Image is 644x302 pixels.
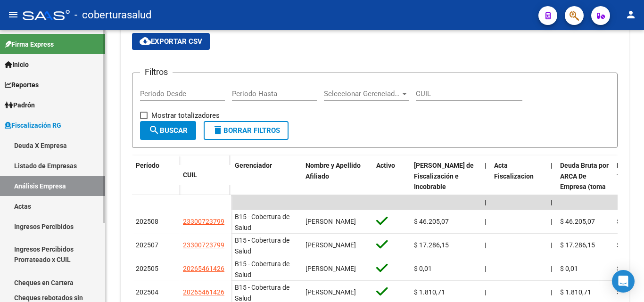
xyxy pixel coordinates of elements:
span: $ 46.205,07 [414,218,449,225]
span: | [551,218,552,225]
span: | [551,162,553,169]
span: 23300723799 [183,241,224,249]
span: [PERSON_NAME] [305,218,356,225]
datatable-header-cell: Nombre y Apellido Afiliado [302,155,372,219]
span: | [485,265,486,272]
span: Padrón [5,100,35,110]
datatable-header-cell: Deuda Bruta por ARCA De Empresa (toma en cuenta todos los afiliados) [556,155,613,219]
span: $ 1.810,71 [560,288,591,296]
span: Firma Express [5,39,54,49]
span: CUIL [183,171,197,179]
span: [PERSON_NAME] [305,288,356,296]
span: B15 - Cobertura de Salud [235,213,289,231]
span: | [485,198,487,206]
h3: Filtros [140,65,173,79]
span: 20265461426 [183,265,224,272]
span: Mostrar totalizadores [151,110,220,121]
span: 20265461426 [183,288,224,296]
span: | [551,265,552,272]
span: Borrar Filtros [212,126,280,135]
span: Inicio [5,59,29,70]
datatable-header-cell: Activo [372,155,410,219]
mat-icon: person [625,9,636,20]
span: | [485,241,486,249]
span: Deuda Bruta por ARCA De Empresa (toma en cuenta todos los afiliados) [560,162,609,212]
span: 202505 [136,265,158,272]
span: Buscar [149,126,188,135]
span: Activo [376,162,395,169]
button: Exportar CSV [132,33,210,50]
span: | [485,162,487,169]
span: | [485,288,486,296]
div: Open Intercom Messenger [612,270,635,293]
datatable-header-cell: | [481,155,490,219]
span: | [551,198,553,206]
span: Nombre y Apellido Afiliado [305,162,361,180]
span: Exportar CSV [140,37,202,46]
span: $ 17.286,15 [560,241,595,249]
span: 202507 [136,241,158,249]
mat-icon: cloud_download [140,35,151,47]
span: 23300723799 [183,218,224,225]
span: | [485,218,486,225]
mat-icon: menu [8,9,19,20]
button: Borrar Filtros [204,121,289,140]
span: $ 17.286,15 [414,241,449,249]
span: $ 1.810,71 [414,288,445,296]
span: Gerenciador [235,162,272,169]
button: Buscar [140,121,196,140]
span: $ 0,01 [560,265,578,272]
span: [PERSON_NAME] [305,241,356,249]
span: $ 0,01 [617,265,635,272]
mat-icon: search [149,124,160,136]
span: B15 - Cobertura de Salud [235,284,289,302]
span: [PERSON_NAME] [305,265,356,272]
mat-icon: delete [212,124,223,136]
span: Acta Fiscalizacion [494,162,534,180]
span: B15 - Cobertura de Salud [235,237,289,255]
span: | [551,288,552,296]
span: | [551,241,552,249]
datatable-header-cell: Acta Fiscalizacion [490,155,547,219]
span: [PERSON_NAME] de Fiscalización e Incobrable [414,162,474,191]
span: $ 46.205,07 [560,218,595,225]
span: 202508 [136,218,158,225]
datatable-header-cell: Período [132,155,179,195]
span: Reportes [5,80,39,90]
span: Seleccionar Gerenciador [324,90,400,98]
span: B15 - Cobertura de Salud [235,260,289,278]
span: 202504 [136,288,158,296]
span: Fiscalización RG [5,120,61,131]
datatable-header-cell: CUIL [179,165,231,185]
datatable-header-cell: | [547,155,556,219]
span: Período [136,162,159,169]
span: - coberturasalud [74,5,151,25]
span: $ 0,01 [414,265,432,272]
datatable-header-cell: Deuda Bruta Neto de Fiscalización e Incobrable [410,155,481,219]
datatable-header-cell: Gerenciador [231,155,302,219]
